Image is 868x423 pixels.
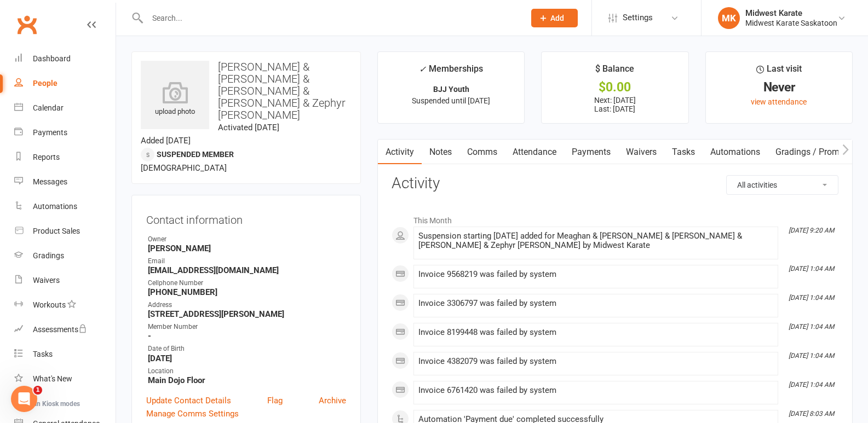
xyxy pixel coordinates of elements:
a: Automations [14,194,116,219]
div: Waivers [33,276,60,285]
a: Waivers [14,268,116,293]
div: Dashboard [33,54,71,63]
time: Added [DATE] [141,136,191,146]
div: Never [716,82,842,93]
div: upload photo [141,82,209,118]
div: People [33,79,58,88]
div: Address [148,300,346,310]
i: [DATE] 1:04 AM [789,323,834,331]
a: Calendar [14,96,116,120]
a: Workouts [14,293,116,317]
i: [DATE] 1:04 AM [789,294,834,302]
a: Flag [267,394,283,407]
div: Suspension starting [DATE] added for Meaghan & [PERSON_NAME] & [PERSON_NAME] & [PERSON_NAME] & Ze... [418,231,773,250]
strong: [DATE] [148,354,346,363]
div: $ Balance [595,62,634,82]
a: Payments [564,140,618,165]
a: Messages [14,170,116,194]
span: [DEMOGRAPHIC_DATA] [141,163,227,173]
a: Product Sales [14,219,116,244]
a: Attendance [505,140,564,165]
div: Assessments [33,325,87,334]
h3: Contact information [146,210,346,226]
button: Add [531,9,578,27]
i: [DATE] 9:20 AM [789,227,834,234]
input: Search... [144,10,517,26]
a: Activity [378,140,422,165]
span: Suspended until [DATE] [412,96,490,105]
iframe: Intercom live chat [11,386,37,412]
div: Member Number [148,322,346,332]
a: Tasks [664,140,703,165]
strong: [PERSON_NAME] [148,244,346,253]
strong: [PHONE_NUMBER] [148,287,346,297]
div: Messages [33,177,67,186]
div: Calendar [33,103,64,112]
div: Tasks [33,350,53,358]
a: Reports [14,145,116,170]
div: Automations [33,202,77,211]
i: [DATE] 1:04 AM [789,352,834,360]
a: Assessments [14,317,116,342]
div: Gradings [33,251,64,260]
time: Activated [DATE] [218,123,279,132]
a: Comms [459,140,505,165]
a: What's New [14,367,116,391]
div: Midwest Karate Saskatoon [745,18,837,28]
div: Reports [33,153,60,161]
div: Workouts [33,300,66,309]
a: Manage Comms Settings [146,407,239,420]
p: Next: [DATE] Last: [DATE] [551,96,678,113]
div: What's New [33,374,72,383]
li: This Month [392,209,838,227]
div: Email [148,256,346,266]
strong: - [148,331,346,341]
strong: Main Dojo Floor [148,375,346,385]
a: Gradings [14,244,116,268]
div: MK [718,7,740,29]
i: [DATE] 8:03 AM [789,410,834,418]
span: Settings [623,5,653,30]
div: Invoice 6761420 was failed by system [418,386,773,395]
div: Invoice 8199448 was failed by system [418,328,773,337]
div: Product Sales [33,227,80,235]
div: Invoice 3306797 was failed by system [418,299,773,308]
span: Add [550,14,564,22]
a: Dashboard [14,47,116,71]
span: Suspended member [157,150,234,159]
strong: [EMAIL_ADDRESS][DOMAIN_NAME] [148,265,346,275]
div: $0.00 [551,82,678,93]
a: Notes [422,140,459,165]
div: Cellphone Number [148,278,346,288]
a: Waivers [618,140,664,165]
i: [DATE] 1:04 AM [789,265,834,273]
strong: BJJ Youth [433,85,469,94]
a: People [14,71,116,96]
a: Automations [703,140,768,165]
i: ✓ [419,64,426,74]
div: Last visit [756,62,802,82]
h3: [PERSON_NAME] & [PERSON_NAME] & [PERSON_NAME] & [PERSON_NAME] & Zephyr [PERSON_NAME] [141,61,352,121]
div: Date of Birth [148,344,346,354]
a: view attendance [751,97,807,106]
div: Midwest Karate [745,8,837,18]
strong: [STREET_ADDRESS][PERSON_NAME] [148,309,346,319]
div: Location [148,366,346,376]
div: Memberships [419,62,483,82]
a: Tasks [14,342,116,367]
div: Invoice 4382079 was failed by system [418,357,773,366]
div: Payments [33,128,67,137]
div: Invoice 9568219 was failed by system [418,270,773,279]
a: Clubworx [13,11,41,38]
a: Payments [14,120,116,145]
a: Archive [319,394,346,407]
a: Update Contact Details [146,394,231,407]
h3: Activity [392,175,838,192]
div: Owner [148,234,346,245]
i: [DATE] 1:04 AM [789,381,834,389]
span: 1 [33,386,42,395]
